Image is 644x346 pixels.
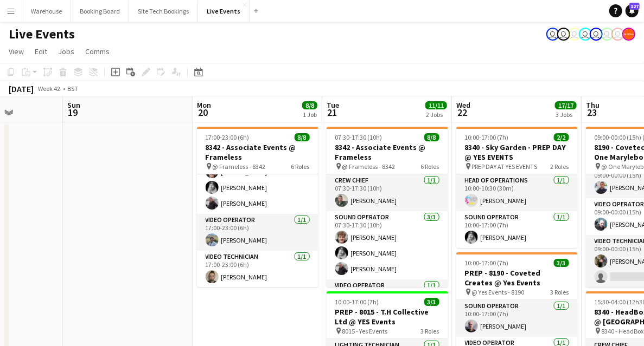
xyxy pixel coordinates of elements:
app-user-avatar: Ollie Rolfe [601,28,614,41]
app-user-avatar: Nadia Addada [557,28,570,41]
span: View [9,47,24,56]
a: Jobs [54,44,79,58]
button: Warehouse [22,1,71,22]
app-user-avatar: Technical Department [546,28,559,41]
span: Comms [85,47,110,56]
a: View [4,44,28,58]
app-user-avatar: Nadia Addada [579,28,592,41]
button: Site Tech Bookings [129,1,198,22]
h1: Live Events [9,26,75,42]
span: 127 [629,3,640,10]
span: Week 42 [36,84,63,93]
app-user-avatar: Technical Department [611,28,624,41]
a: 127 [626,4,639,17]
button: Live Events [198,1,250,22]
button: Booking Board [71,1,129,22]
a: Comms [81,44,114,58]
div: [DATE] [9,83,34,94]
app-user-avatar: Nadia Addada [568,28,581,41]
a: Edit [30,44,52,58]
app-user-avatar: Alex Gill [622,28,635,41]
div: BST [67,84,78,93]
span: Edit [35,47,47,56]
span: Jobs [58,47,74,56]
app-user-avatar: Eden Hopkins [590,28,603,41]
